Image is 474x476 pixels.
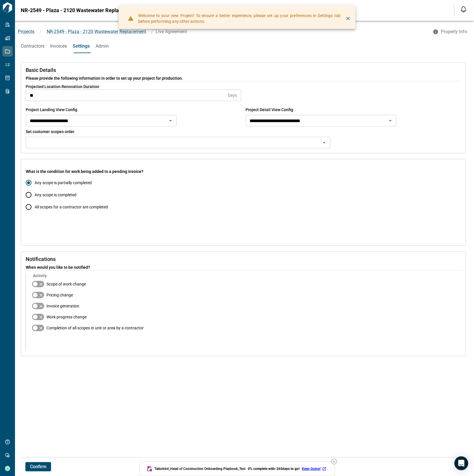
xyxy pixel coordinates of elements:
[21,8,136,13] span: NR-2549 - Plaza - 2120 Wastewater Replacement
[138,13,341,24] span: Welcome to your new Project! To ensure a better experience, please set up your preferences in Set...
[459,5,468,14] button: Open notification feed
[248,466,300,471] span: 0 % complete with -265 days to go!
[454,456,468,470] div: Open Intercom Messenger
[302,466,328,471] a: Keep Going!
[155,466,246,471] span: Tailorbird_Head of Construction Onboarding Playbook_Test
